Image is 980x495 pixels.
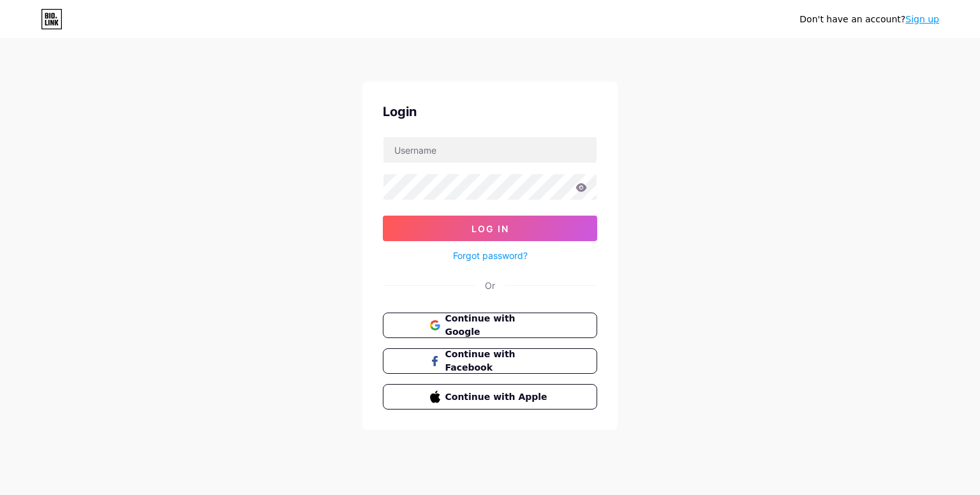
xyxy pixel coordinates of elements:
[905,14,939,24] a: Sign up
[471,223,509,234] span: Log In
[445,390,551,404] span: Continue with Apple
[383,384,597,410] button: Continue with Apple
[383,216,597,241] button: Log In
[485,279,495,292] div: Or
[383,102,597,121] div: Login
[383,313,597,338] button: Continue with Google
[445,348,551,374] span: Continue with Facebook
[383,348,597,374] button: Continue with Facebook
[453,249,528,262] a: Forgot password?
[799,13,939,26] div: Don't have an account?
[383,137,597,163] input: Username
[445,312,551,339] span: Continue with Google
